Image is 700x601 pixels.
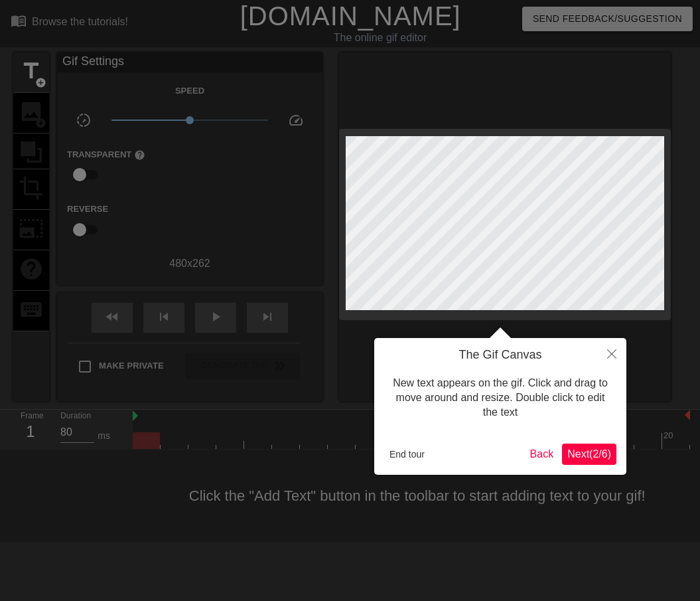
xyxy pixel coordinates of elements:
[562,444,616,465] button: Next
[384,348,616,363] h4: The Gif Canvas
[567,448,611,460] span: Next ( 2 / 6 )
[384,444,430,464] button: End tour
[597,338,626,369] button: Close
[525,444,559,465] button: Back
[384,363,616,434] div: New text appears on the gif. Click and drag to move around and resize. Double click to edit the text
